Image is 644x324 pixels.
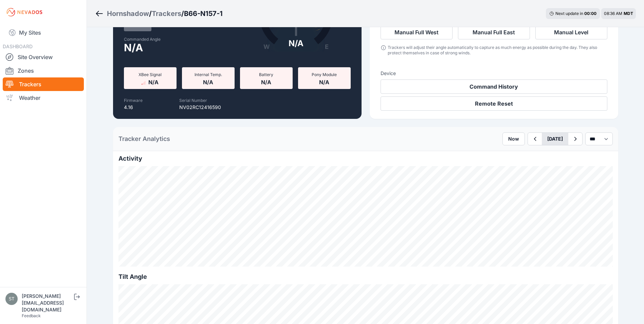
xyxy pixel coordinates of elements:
a: Hornshadow [107,9,149,18]
a: Weather [3,91,84,105]
h3: B66-N157-1 [184,9,223,18]
a: Zones [3,64,84,77]
h2: Tracker Analytics [118,134,170,144]
div: N/A [289,38,303,49]
button: Manual Full East [458,25,530,39]
a: Feedback [22,313,41,318]
span: / [149,9,152,18]
p: 4.16 [124,104,143,111]
span: MDT [624,11,633,16]
button: Manual Level [535,25,607,39]
h2: Activity [118,154,613,163]
span: N/A [319,77,329,86]
span: N/A [148,77,159,86]
span: / [181,9,184,18]
img: Nevados [5,7,43,18]
span: 08:36 AM [604,11,622,16]
span: N/A [203,77,213,86]
span: N/A [261,77,271,86]
span: N/A [124,43,143,52]
label: Commanded Angle [124,37,233,42]
nav: Breadcrumb [95,5,223,22]
span: Battery [259,72,273,77]
p: NV02RC12416590 [179,104,221,111]
h3: Device [381,70,607,77]
label: Firmware [124,98,143,103]
button: Command History [381,79,607,94]
button: Now [502,132,525,145]
h2: Tilt Angle [118,272,613,282]
label: Serial Number [179,98,207,103]
a: Site Overview [3,50,84,64]
span: Pony Module [312,72,337,77]
a: Trackers [3,77,84,91]
span: DASHBOARD [3,43,33,49]
button: [DATE] [542,133,568,145]
img: steve@nevados.solar [5,293,18,305]
button: Remote Reset [381,96,607,111]
div: Trackers will adjust their angle automatically to capture as much energy as possible during the d... [388,45,607,56]
span: Next update in [555,11,583,16]
a: Trackers [152,9,181,18]
div: 00 : 00 [584,11,596,16]
button: Manual Full West [381,25,453,39]
span: XBee Signal [139,72,162,77]
div: [PERSON_NAME][EMAIL_ADDRESS][DOMAIN_NAME] [22,293,73,313]
a: My Sites [3,24,84,41]
span: Internal Temp. [195,72,222,77]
